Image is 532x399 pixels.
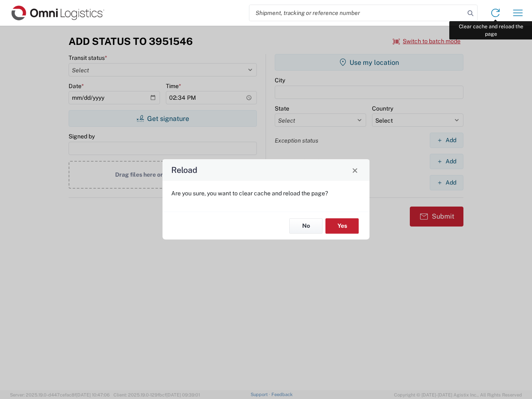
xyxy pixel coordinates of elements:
button: No [289,218,323,234]
h4: Reload [171,164,197,176]
button: Yes [325,218,359,234]
button: Close [349,164,361,176]
p: Are you sure, you want to clear cache and reload the page? [171,190,361,197]
input: Shipment, tracking or reference number [249,5,465,21]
